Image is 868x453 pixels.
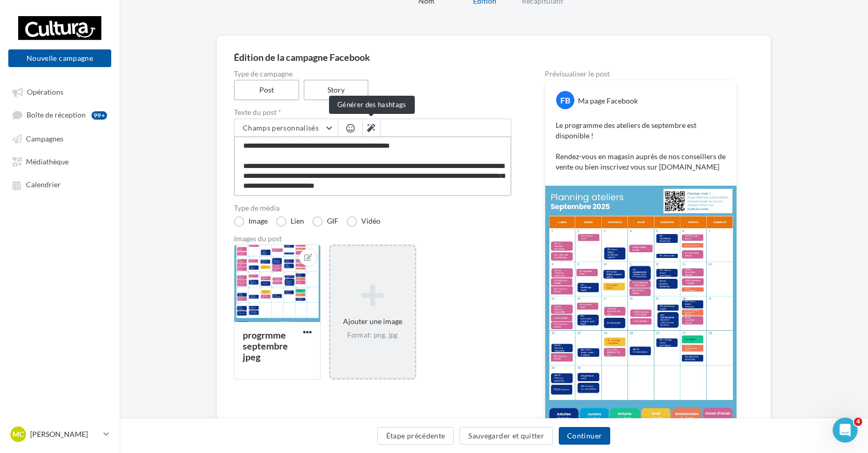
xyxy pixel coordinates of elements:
[27,111,86,120] span: Boîte de réception
[91,111,107,120] div: 99+
[559,427,610,445] button: Continuer
[833,418,858,443] iframe: Intercom live chat
[6,82,113,101] a: Opérations
[234,109,511,116] label: Texte du post *
[26,157,69,166] span: Médiathèque
[12,429,24,439] span: MC
[26,134,63,143] span: Campagnes
[556,120,726,172] p: Le programme des ateliers de septembre est disponible ! Rendez-vous en magasin auprès de nos cons...
[234,80,299,100] label: Post
[8,49,111,67] button: Nouvelle campagne
[8,424,111,444] a: MC [PERSON_NAME]
[854,418,862,426] span: 4
[234,119,338,137] button: Champs personnalisés
[545,70,737,77] div: Prévisualiser le post
[329,96,415,114] div: Générer des hashtags
[6,152,113,171] a: Médiathèque
[234,235,511,242] div: Images du post
[6,175,113,193] a: Calendrier
[312,216,338,227] label: GIF
[377,427,454,445] button: Étape précédente
[30,429,99,439] p: [PERSON_NAME]
[243,329,288,363] div: progrmme septembre jpeg
[304,80,369,100] label: Story
[276,216,304,227] label: Lien
[578,96,638,106] div: Ma page Facebook
[6,129,113,148] a: Campagnes
[243,123,319,132] span: Champs personnalisés
[234,216,268,227] label: Image
[347,216,380,227] label: Vidéo
[234,53,754,62] div: Édition de la campagne Facebook
[234,204,511,212] label: Type de média
[26,180,61,189] span: Calendrier
[556,91,574,109] div: FB
[27,87,63,96] span: Opérations
[459,427,553,445] button: Sauvegarder et quitter
[234,70,511,77] label: Type de campagne
[6,105,113,124] a: Boîte de réception99+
